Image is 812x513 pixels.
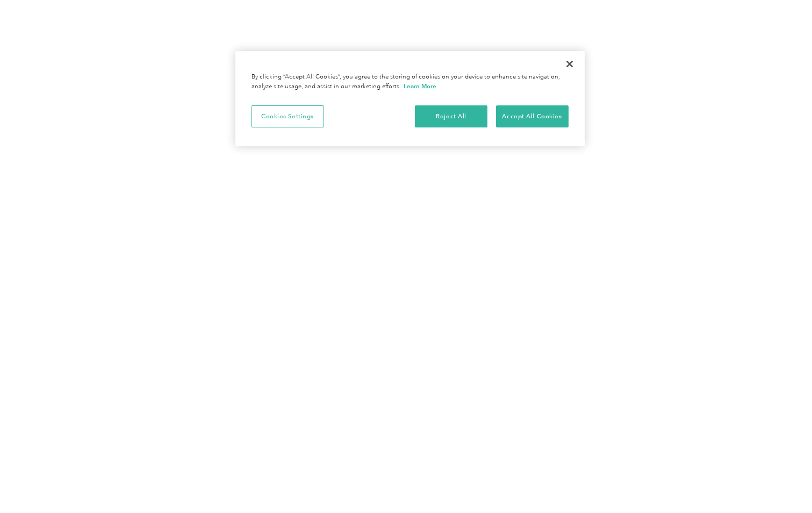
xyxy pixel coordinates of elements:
[251,105,324,128] button: Cookies Settings
[558,52,581,76] button: Close
[415,105,487,128] button: Reject All
[235,51,585,146] div: Cookie banner
[404,82,436,90] a: More information about your privacy, opens in a new tab
[235,51,585,146] div: Privacy
[496,105,569,128] button: Accept All Cookies
[251,73,569,91] div: By clicking “Accept All Cookies”, you agree to the storing of cookies on your device to enhance s...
